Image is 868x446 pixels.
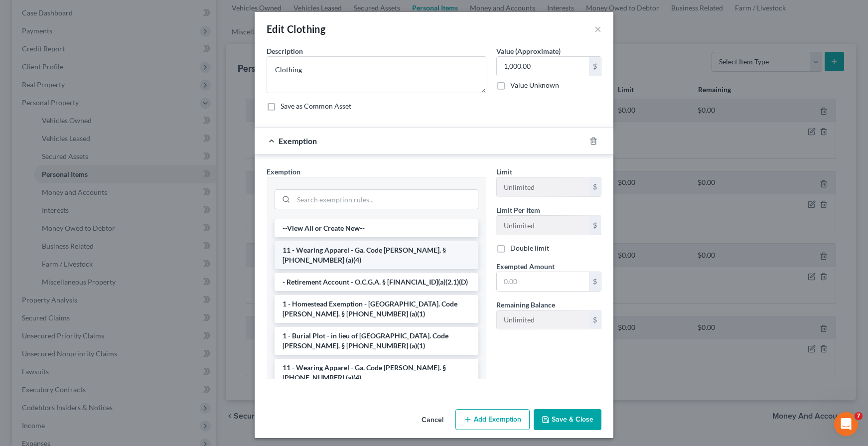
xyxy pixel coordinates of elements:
[8,24,24,40] img: Profile image for Operator
[36,126,191,167] div: It keeps saying the report cannot be done at this time try again later and each time I try it is ...
[497,57,589,76] input: 0.00
[834,412,858,436] iframe: Intercom live chat
[36,253,191,295] div: I am not sure what the issue was [PERSON_NAME] but now it is working. Thank you!
[16,82,155,112] div: Hi [PERSON_NAME]! What is the issue you're experiencing? I'm not seeing any error messages on our...
[534,409,601,430] button: Save & Close
[43,56,99,63] b: [PERSON_NAME]
[48,9,84,17] h1: Operator
[496,262,555,271] span: Exempted Amount
[156,4,175,23] button: Home
[28,5,44,21] img: Profile image for Operator
[8,302,191,375] div: Emma says…
[281,101,351,111] label: Save as Common Asset
[589,310,601,329] div: $
[279,136,317,146] span: Exemption
[267,47,303,55] span: Description
[275,241,478,269] li: 11 - Wearing Apparel - Ga. Code [PERSON_NAME]. § [PHONE_NUMBER] (a)(4)
[275,273,478,291] li: - Retirement Account - O.C.G.A. § [FINANCIAL_ID](a)(2.1)(D)
[589,57,601,76] div: $
[496,46,561,56] label: Value (Approximate)
[171,322,187,338] button: Send a message…
[267,22,325,36] div: Edit Clothing
[8,253,191,302] div: John says…
[31,326,39,334] button: Gif picker
[594,23,601,35] button: ×
[8,302,163,353] div: I'm not sure either. That's not an issue I've seen before. I'm glad it's working now! Please let ...
[47,326,55,334] button: Upload attachment
[275,295,478,323] li: 1 - Homestead Exemption - [GEOGRAPHIC_DATA]. Code [PERSON_NAME]. § [PHONE_NUMBER] (a)(1)
[293,190,478,209] input: Search exemption rules...
[267,167,300,176] span: Exemption
[8,305,191,322] textarea: Message…
[44,132,183,161] div: It keeps saying the report cannot be done at this time try again later and each time I try it is ...
[275,359,478,387] li: 11 - Wearing Apparel - Ga. Code [PERSON_NAME]. § [PHONE_NUMBER] (a)(4)
[589,177,601,196] div: $
[275,219,478,237] li: --View All or Create New--
[31,21,191,45] a: More in the Help Center
[8,53,191,76] div: Emma says…
[44,259,183,289] div: I am not sure what the issue was [PERSON_NAME] but now it is working. Thank you!
[30,55,40,65] img: Profile image for Emma
[8,175,163,246] div: Thanks for the extra details, [PERSON_NAME]. Could you provide a screenshot of the message you're...
[8,76,191,126] div: Emma says…
[69,29,163,37] span: More in the Help Center
[496,167,512,176] span: Limit
[414,410,451,430] button: Cancel
[497,272,589,291] input: 0.00
[43,55,170,64] div: joined the conversation
[497,310,589,329] input: --
[497,177,589,196] input: --
[8,76,163,118] div: Hi [PERSON_NAME]! What is the issue you're experiencing? I'm not seeing any error messages on our...
[275,327,478,355] li: 1 - Burial Plot - in lieu of [GEOGRAPHIC_DATA]. Code [PERSON_NAME]. § [PHONE_NUMBER] (a)(1)
[15,326,23,334] button: Emoji picker
[497,216,589,235] input: --
[175,4,193,22] div: Close
[455,409,530,430] button: Add Exemption
[16,181,155,240] div: Thanks for the extra details, [PERSON_NAME]. Could you provide a screenshot of the message you're...
[8,175,191,254] div: Emma says…
[63,326,71,334] button: Start recording
[8,126,191,175] div: John says…
[510,243,549,253] label: Double limit
[6,4,25,23] button: go back
[510,80,559,90] label: Value Unknown
[496,299,555,310] label: Remaining Balance
[496,205,540,215] label: Limit Per Item
[855,412,863,420] span: 7
[589,272,601,291] div: $
[589,216,601,235] div: $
